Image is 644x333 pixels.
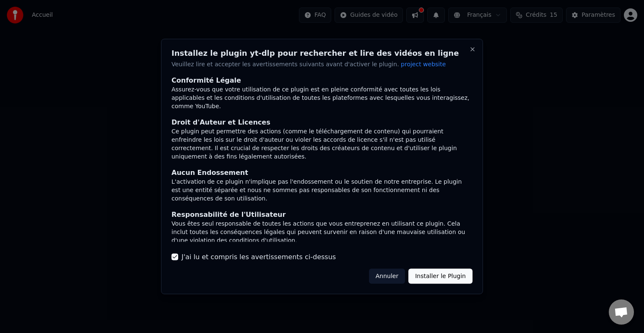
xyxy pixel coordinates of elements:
span: project website [401,61,446,68]
label: J'ai lu et compris les avertissements ci-dessus [182,252,336,262]
div: L'activation de ce plugin n'implique pas l'endossement ou le soutien de notre entreprise. Le plug... [171,177,473,203]
p: Veuillez lire et accepter les avertissements suivants avant d'activer le plugin. [171,60,473,69]
div: Aucun Endossement [171,167,473,177]
div: Assurez-vous que votre utilisation de ce plugin est en pleine conformité avec toutes les lois app... [171,85,473,110]
div: Ce plugin peut permettre des actions (comme le téléchargement de contenu) qui pourraient enfreind... [171,127,473,161]
div: Conformité Légale [171,75,473,85]
h2: Installez le plugin yt-dlp pour rechercher et lire des vidéos en ligne [171,49,473,57]
div: Vous êtes seul responsable de toutes les actions que vous entreprenez en utilisant ce plugin. Cel... [171,219,473,245]
button: Annuler [369,268,405,284]
div: Droit d'Auteur et Licences [171,117,473,127]
div: Responsabilité de l'Utilisateur [171,209,473,219]
button: Installer le Plugin [408,268,473,284]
